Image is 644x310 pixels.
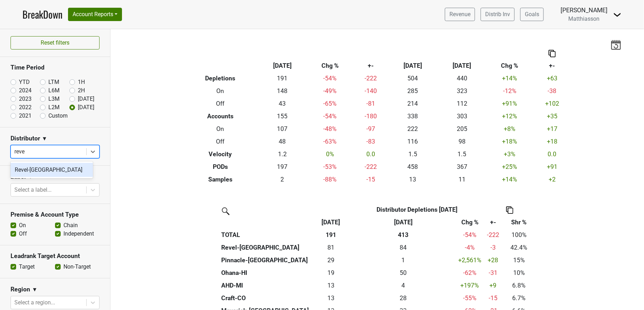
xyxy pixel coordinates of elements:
label: YTD [19,78,30,86]
td: -54 % [307,72,353,85]
label: Non-Target [63,263,91,271]
th: Pinnacle-[GEOGRAPHIC_DATA] [219,254,311,266]
td: -97 [353,123,388,135]
th: Depletions [183,72,258,85]
td: -49 % [307,85,353,97]
label: 2H [78,86,85,95]
h3: Time Period [11,64,100,71]
div: 81 [313,243,349,252]
td: -222 [353,160,388,173]
td: -38 [533,85,572,97]
th: Distributor Depletions [DATE] [351,203,484,216]
td: +12 % [487,110,533,123]
button: Reset filters [11,36,100,50]
td: 440 [438,72,487,85]
label: Target [19,263,35,271]
td: -222 [353,72,388,85]
label: Independent [63,230,94,238]
th: +- [533,59,572,72]
div: 19 [313,268,349,277]
td: -62 % [456,266,484,279]
th: On [183,85,258,97]
span: -222 [487,231,499,238]
td: 0.0 [533,148,572,160]
td: -12 % [487,85,533,97]
label: Chain [63,221,78,230]
th: Revel-[GEOGRAPHIC_DATA] [219,241,311,254]
td: 148 [258,85,307,97]
td: 1.2 [258,148,307,160]
td: 205 [438,123,487,135]
th: 84.334 [351,241,456,254]
th: Off [183,135,258,148]
td: 6.7% [503,292,536,304]
a: Distrib Inv [481,8,515,21]
h3: Premise & Account Type [11,211,100,218]
td: -55 % [456,292,484,304]
button: Account Reports [68,8,122,21]
label: On [19,221,26,230]
td: -83 [353,135,388,148]
td: -140 [353,85,388,97]
th: Velocity [183,148,258,160]
td: 458 [388,160,437,173]
th: 50.330 [351,266,456,279]
div: +28 [486,256,501,265]
td: 43 [258,97,307,110]
div: 4 [352,281,454,290]
img: last_updated_date [611,40,621,50]
td: 116 [388,135,437,148]
td: +2 [533,173,572,186]
th: 1.080 [351,254,456,266]
td: 285 [388,85,437,97]
td: +17 [533,123,572,135]
div: 13 [313,281,349,290]
td: 112 [438,97,487,110]
th: 413 [351,229,456,241]
th: Chg % [487,59,533,72]
th: Chg %: activate to sort column ascending [456,216,484,229]
h3: Leadrank Target Account [11,252,100,260]
img: Copy to clipboard [506,206,513,214]
td: 214 [388,97,437,110]
img: filter [219,205,231,216]
td: +63 [533,72,572,85]
td: 197 [258,160,307,173]
th: Ohana-HI [219,266,311,279]
td: +91 % [487,97,533,110]
td: 81.166 [311,241,351,254]
td: -54 % [307,110,353,123]
th: [DATE] [438,59,487,72]
th: Chg % [307,59,353,72]
label: 2024 [19,86,32,95]
td: +2,561 % [456,254,484,266]
td: 222 [388,123,437,135]
td: 6.8% [503,279,536,292]
img: Dropdown Menu [613,11,622,19]
td: 48 [258,135,307,148]
label: L3M [48,95,60,103]
label: 2022 [19,103,32,112]
th: AHD-MI [219,279,311,292]
td: 100% [503,229,536,241]
td: -88 % [307,173,353,186]
th: 4.410 [351,279,456,292]
td: 1.5 [388,148,437,160]
th: Samples [183,173,258,186]
span: ▼ [42,134,47,143]
div: 84 [352,243,454,252]
td: 13.085 [311,279,351,292]
div: -3 [486,243,501,252]
div: -15 [486,293,501,303]
td: 155 [258,110,307,123]
td: 13 [388,173,437,186]
span: Matthiasson [569,15,600,22]
th: 28.167 [351,292,456,304]
div: +9 [486,281,501,290]
div: 50 [352,268,454,277]
th: 191 [311,229,351,241]
td: -81 [353,97,388,110]
div: -31 [486,268,501,277]
th: [DATE] [388,59,437,72]
label: L2M [48,103,60,112]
